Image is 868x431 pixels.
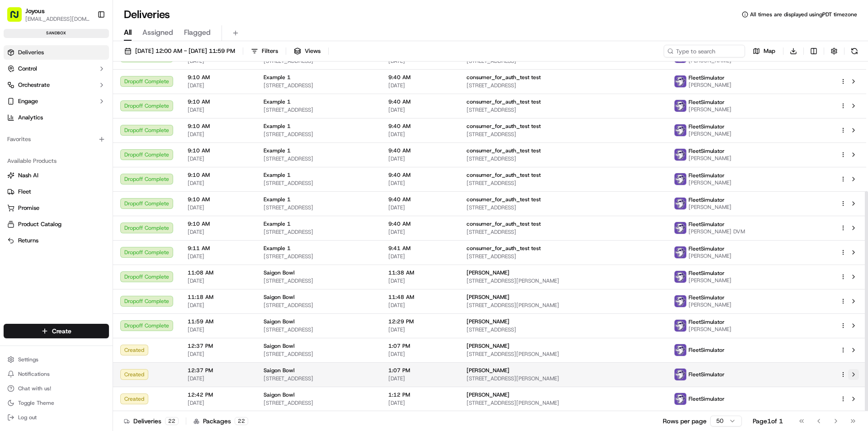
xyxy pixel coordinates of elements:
[18,97,38,105] span: Engage
[675,369,686,380] img: FleetSimulator.png
[264,399,374,407] span: [STREET_ADDRESS]
[247,45,282,57] button: Filters
[689,179,731,186] span: [PERSON_NAME]
[264,318,295,325] span: Saigon Bowl
[18,141,25,148] img: 1736555255976-a54dd68f-1ca7-489b-9aae-adbdc363a1c4
[467,245,541,252] span: consumer_for_auth_test test
[188,318,249,325] span: 11:59 AM
[388,228,452,236] span: [DATE]
[689,294,725,301] span: FleetSimulator
[18,65,37,73] span: Control
[4,324,109,338] button: Create
[142,27,173,38] span: Assigned
[675,198,686,209] img: FleetSimulator.png
[264,367,295,374] span: Saigon Bowl
[28,165,73,172] span: [PERSON_NAME]
[18,356,38,363] span: Settings
[188,131,249,138] span: [DATE]
[689,221,725,228] span: FleetSimulator
[73,199,149,215] a: 💻API Documentation
[24,58,163,68] input: Got a question? Start typing here...
[467,294,509,301] span: [PERSON_NAME]
[388,253,452,260] span: [DATE]
[188,269,249,276] span: 11:08 AM
[689,395,725,403] span: FleetSimulator
[689,245,725,252] span: FleetSimulator
[25,6,45,15] button: Joyous
[4,411,109,424] button: Log out
[188,220,249,227] span: 9:10 AM
[675,246,686,258] img: FleetSimulator.png
[135,47,235,55] span: [DATE] 12:00 AM - [DATE] 11:59 PM
[675,76,686,87] img: FleetSimulator.png
[188,399,249,407] span: [DATE]
[4,154,109,168] div: Available Products
[753,417,783,426] div: Page 1 of 1
[689,106,731,113] span: [PERSON_NAME]
[467,131,660,138] span: [STREET_ADDRESS]
[188,123,249,130] span: 9:10 AM
[4,132,109,147] div: Favorites
[184,27,211,38] span: Flagged
[52,327,71,336] span: Create
[305,47,321,55] span: Views
[188,98,249,105] span: 9:10 AM
[7,220,105,228] a: Product Catalog
[264,391,295,398] span: Saigon Bowl
[154,89,165,100] button: Start new chat
[388,131,452,138] span: [DATE]
[467,82,660,89] span: [STREET_ADDRESS]
[80,165,99,172] span: [DATE]
[467,98,541,105] span: consumer_for_auth_test test
[467,171,541,179] span: consumer_for_auth_test test
[188,302,249,309] span: [DATE]
[7,171,105,180] a: Nash AI
[18,48,44,57] span: Deliveries
[388,74,452,81] span: 9:40 AM
[388,391,452,398] span: 1:12 PM
[9,86,25,103] img: 1736555255976-a54dd68f-1ca7-489b-9aae-adbdc363a1c4
[4,110,109,125] a: Analytics
[4,29,109,38] div: sandbox
[188,82,249,89] span: [DATE]
[264,220,291,227] span: Example 1
[467,391,509,398] span: [PERSON_NAME]
[675,149,686,161] img: FleetSimulator.png
[188,253,249,260] span: [DATE]
[675,393,686,405] img: FleetSimulator.png
[689,147,725,155] span: FleetSimulator
[4,368,109,380] button: Notifications
[675,222,686,234] img: FleetSimulator.png
[848,45,861,57] button: Refresh
[9,36,165,51] p: Welcome 👋
[689,130,731,137] span: [PERSON_NAME]
[264,228,374,236] span: [STREET_ADDRESS]
[80,140,99,147] span: [DATE]
[264,171,291,179] span: Example 1
[264,245,291,252] span: Example 1
[467,147,541,154] span: consumer_for_auth_test test
[28,140,73,147] span: [PERSON_NAME]
[689,196,725,204] span: FleetSimulator
[124,7,170,22] h1: Deliveries
[188,326,249,333] span: [DATE]
[467,375,660,382] span: [STREET_ADDRESS][PERSON_NAME]
[188,171,249,179] span: 9:10 AM
[264,342,295,350] span: Saigon Bowl
[4,382,109,395] button: Chat with us!
[7,237,105,245] a: Returns
[264,326,374,333] span: [STREET_ADDRESS]
[264,277,374,284] span: [STREET_ADDRESS]
[689,228,745,235] span: [PERSON_NAME] DVM
[689,277,731,284] span: [PERSON_NAME]
[18,370,50,378] span: Notifications
[120,45,239,57] button: [DATE] 12:00 AM - [DATE] 11:59 PM
[388,326,452,333] span: [DATE]
[388,342,452,350] span: 1:07 PM
[749,45,779,57] button: Map
[388,245,452,252] span: 9:41 AM
[9,118,61,125] div: Past conversations
[467,123,541,130] span: consumer_for_auth_test test
[467,367,509,374] span: [PERSON_NAME]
